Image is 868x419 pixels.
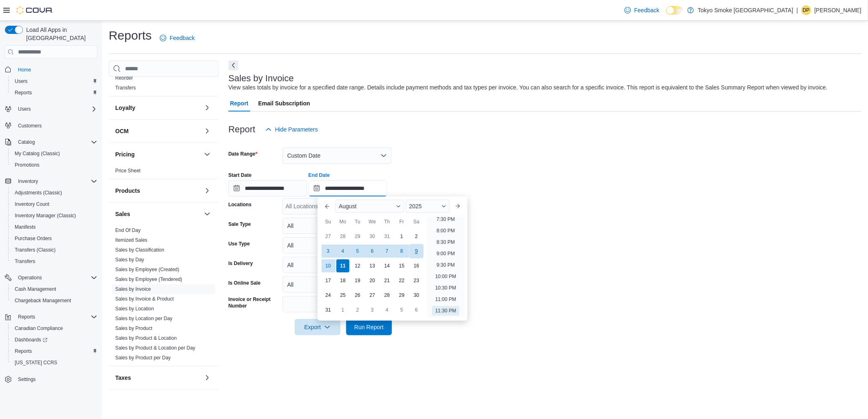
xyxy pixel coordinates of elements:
span: Sales by Product [115,325,152,332]
h3: Sales [115,210,130,218]
span: My Catalog (Classic) [15,150,60,157]
a: Sales by Product [115,325,152,331]
div: day-5 [395,303,408,316]
div: Sales [109,225,219,366]
button: All [282,218,392,234]
div: Fr [395,215,408,228]
span: Inventory Count [15,201,49,207]
span: Inventory [18,178,38,185]
li: 8:30 PM [433,237,458,247]
div: day-4 [336,245,349,258]
a: Users [11,76,31,86]
div: day-12 [351,259,364,272]
div: day-30 [366,230,379,243]
div: day-30 [410,289,423,302]
span: 2025 [409,203,422,209]
a: Promotions [11,160,43,170]
h3: Taxes [115,374,131,382]
button: Export [295,319,340,335]
label: Invoice or Receipt Number [228,296,279,309]
a: Inventory Count [11,199,53,209]
a: Sales by Classification [115,247,164,253]
button: Next month [451,200,464,213]
input: Press the down key to enter a popover containing a calendar. Press the escape key to close the po... [309,180,387,196]
h3: Pricing [115,150,134,158]
label: End Date [309,172,330,178]
button: Users [2,103,101,115]
span: Email Subscription [258,95,310,111]
a: [US_STATE] CCRS [11,358,60,368]
button: Products [202,186,212,196]
a: Reports [11,88,35,98]
span: Reports [18,314,35,320]
li: 10:00 PM [432,272,459,281]
div: day-19 [351,274,364,287]
span: Chargeback Management [15,297,71,304]
div: day-16 [410,259,423,272]
div: Th [380,215,394,228]
span: Report [230,95,248,111]
button: Chargeback Management [8,295,101,306]
div: day-1 [336,303,349,316]
input: Press the down key to open a popover containing a calendar. [228,180,307,196]
a: Settings [15,374,39,384]
label: Is Online Sale [228,280,261,286]
a: Reports [11,346,35,356]
div: day-29 [395,289,408,302]
button: Adjustments (Classic) [8,187,101,198]
nav: Complex example [5,60,97,406]
span: Transfers [15,258,35,265]
div: day-13 [366,259,379,272]
button: All [282,237,392,254]
a: Inventory Manager (Classic) [11,211,79,221]
div: day-20 [366,274,379,287]
button: Inventory [2,176,101,187]
div: day-23 [410,274,423,287]
button: Catalog [15,137,38,147]
div: day-15 [395,259,408,272]
span: Export [300,319,336,335]
p: | [796,5,798,15]
button: Next [228,60,238,70]
button: Products [115,187,201,195]
span: Operations [18,274,42,281]
p: [PERSON_NAME] [814,5,861,15]
span: Sales by Invoice & Product [115,296,174,302]
button: Loyalty [202,103,212,113]
span: Price Sheet [115,167,141,174]
div: We [366,215,379,228]
div: day-10 [322,259,335,272]
div: day-21 [380,274,394,287]
span: Customers [18,123,42,129]
button: Operations [15,273,45,283]
a: Sales by Employee (Tendered) [115,276,182,282]
span: Itemized Sales [115,237,148,243]
span: Feedback [170,34,195,42]
span: Chargeback Management [11,296,97,305]
span: Sales by Classification [115,247,164,253]
button: Run Report [346,319,392,335]
div: day-3 [322,245,335,258]
button: Canadian Compliance [8,323,101,334]
span: Sales by Invoice [115,286,151,292]
div: day-29 [351,230,364,243]
button: Reports [8,87,101,98]
div: day-27 [366,289,379,302]
a: Feedback [621,2,662,18]
label: Is Delivery [228,260,253,267]
span: Dashboards [11,335,97,345]
div: day-4 [380,303,394,316]
div: day-28 [336,230,349,243]
h3: Report [228,125,255,134]
a: Sales by Invoice & Product [115,296,174,302]
li: 11:00 PM [432,294,459,304]
button: Reports [15,312,38,322]
div: day-31 [380,230,394,243]
div: Mo [336,215,349,228]
li: 7:30 PM [433,214,458,224]
span: Adjustments (Classic) [11,188,97,198]
button: Home [2,63,101,75]
button: Inventory [15,176,41,186]
a: Purchase Orders [11,234,55,243]
span: Transfers [115,85,136,91]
